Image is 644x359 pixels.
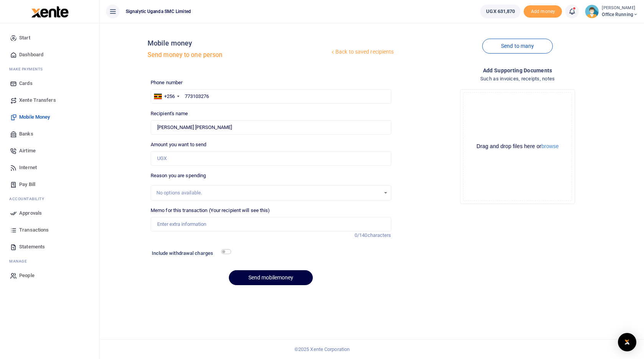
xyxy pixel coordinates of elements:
[19,130,33,138] span: Banks
[6,255,93,267] li: M
[585,5,599,18] img: profile-user
[585,5,638,18] a: profile-user [PERSON_NAME] Office Running
[6,267,93,284] a: People
[164,93,175,100] div: +256
[355,232,368,238] span: 0/140
[31,6,69,18] img: logo-large
[524,8,562,14] a: Add money
[151,172,206,179] label: Reason you are spending
[6,193,93,205] li: Ac
[19,181,35,188] span: Pay Bill
[6,176,93,193] a: Pay Bill
[6,109,93,126] a: Mobile Money
[6,142,93,159] a: Airtime
[19,51,43,59] span: Dashboard
[151,120,391,135] input: MTN & Airtel numbers are validated
[480,5,521,18] a: UGX 631,870
[19,243,45,251] span: Statements
[6,222,93,238] a: Transactions
[151,207,270,214] label: Memo for this transaction (Your recipient will see this)
[618,333,636,351] div: Open Intercom Messenger
[602,5,638,11] small: [PERSON_NAME]
[398,66,638,75] h4: Add supporting Documents
[15,197,44,201] span: countability
[398,75,638,83] h4: Such as invoices, receipts, notes
[151,90,182,103] div: Uganda: +256
[31,8,69,14] a: logo-small logo-large logo-large
[330,45,394,59] a: Back to saved recipients
[152,250,228,256] h6: Include withdrawal charges
[151,151,391,166] input: UGX
[6,159,93,176] a: Internet
[460,89,575,204] div: File Uploader
[541,144,559,149] button: browse
[151,217,391,232] input: Enter extra information
[148,51,330,59] h5: Send money to one person
[156,189,380,197] div: No options available.
[6,63,93,75] li: M
[6,205,93,222] a: Approvals
[486,8,515,15] span: UGX 631,870
[19,96,56,104] span: Xente Transfers
[482,39,553,54] a: Send to many
[6,92,93,109] a: Xente Transfers
[477,5,524,18] li: Wallet ballance
[6,75,93,92] a: Cards
[148,39,330,47] h4: Mobile money
[151,79,182,86] label: Phone number
[19,113,50,121] span: Mobile Money
[19,209,42,217] span: Approvals
[6,238,93,255] a: Statements
[13,259,27,263] span: anage
[151,110,188,117] label: Recipient's name
[123,8,194,15] span: Signalytic Uganda SMC Limited
[524,5,562,18] span: Add money
[463,143,572,150] div: Drag and drop files here or
[368,232,391,238] span: characters
[229,270,313,285] button: Send mobilemoney
[19,80,33,87] span: Cards
[151,141,206,148] label: Amount you want to send
[13,67,43,71] span: ake Payments
[19,272,34,279] span: People
[19,164,37,171] span: Internet
[19,34,30,42] span: Start
[524,5,562,18] li: Toup your wallet
[6,46,93,63] a: Dashboard
[19,147,36,155] span: Airtime
[602,11,638,18] span: Office Running
[19,226,49,234] span: Transactions
[6,126,93,142] a: Banks
[151,89,391,104] input: Enter phone number
[6,29,93,46] a: Start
